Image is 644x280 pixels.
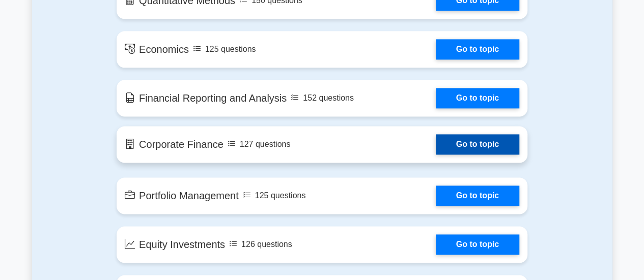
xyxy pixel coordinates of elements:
a: Go to topic [436,134,519,154]
a: Go to topic [436,185,519,206]
a: Go to topic [436,88,519,108]
a: Go to topic [436,234,519,255]
a: Go to topic [436,39,519,59]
